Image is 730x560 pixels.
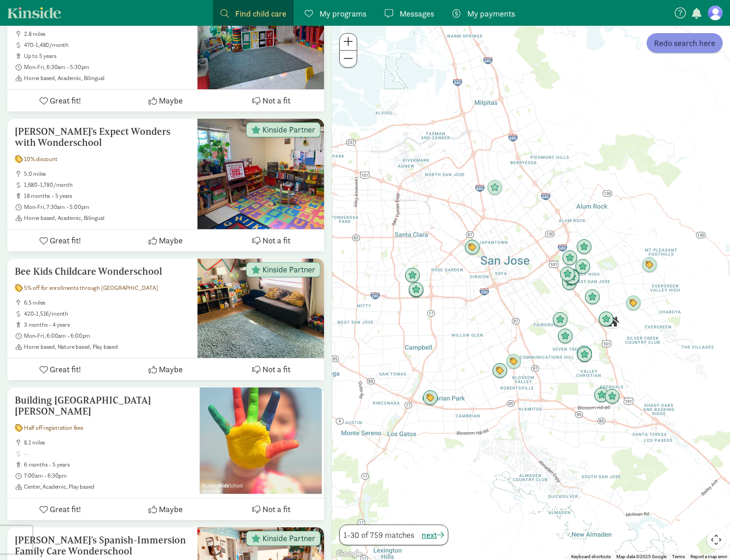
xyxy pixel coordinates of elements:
span: 470-1,480/month [24,41,190,49]
div: Click to see details [464,240,480,255]
span: 420-1,516/month [24,310,190,318]
button: Great fit! [7,358,113,380]
span: Redo search here [654,37,715,49]
div: Click to see details [576,239,592,255]
div: Click to see details [552,312,568,328]
button: Great fit! [7,498,113,520]
div: Click to see details [604,389,620,404]
button: Great fit! [7,90,113,111]
h5: [PERSON_NAME]'s Expect Wonders with Wonderschool [15,126,190,148]
button: Maybe [113,358,218,380]
span: 18 months - 5 years [24,192,190,200]
span: My payments [467,7,515,20]
span: 10% discount [24,156,58,163]
button: Maybe [113,90,218,111]
a: Open this area in Google Maps (opens a new window) [334,548,365,560]
h5: Building [GEOGRAPHIC_DATA][PERSON_NAME] [15,395,190,417]
div: Click to see details [405,268,420,283]
div: Click to see details [626,295,641,311]
div: Click to see details [423,390,438,406]
div: Click to see details [564,270,580,286]
span: Great fit! [50,503,81,515]
span: Great fit! [50,94,81,107]
span: 8.1 miles [24,439,190,446]
div: Click to see details [562,275,577,291]
div: Click to see details [576,346,592,361]
span: 1,680-1,780/month [24,181,190,189]
span: Center, Academic, Play based [24,483,190,491]
span: Great fit! [50,234,81,247]
button: Great fit! [7,230,113,251]
button: Maybe [113,498,218,520]
button: Map camera controls [707,531,725,549]
div: Click to see details [575,259,591,275]
div: Click to see details [557,329,573,344]
span: Great fit! [50,363,81,375]
div: Click to see details [408,282,424,298]
span: Messages [400,7,434,20]
span: Mon-Fri, 6:00am - 6:00pm [24,332,190,340]
div: Click to see details [487,180,503,196]
div: Click to see details [492,363,508,379]
span: Not a fit [262,503,290,515]
span: 1-30 of 759 matches [343,529,414,541]
span: Home based, Nature based, Play based [24,343,190,351]
span: Half off registration fees [24,424,83,432]
div: Click to see details [585,289,600,305]
span: Not a fit [262,234,290,247]
span: 6 months - 5 years [24,461,190,468]
span: Not a fit [262,94,290,107]
div: Click to see details [605,314,620,330]
div: Click to see details [564,270,580,285]
button: Not a fit [219,358,324,380]
div: Click to see details [594,387,609,403]
button: next [422,529,444,541]
span: 6.5 miles [24,299,190,306]
span: Kinside Partner [262,266,315,274]
div: Click to see details [642,257,657,273]
button: Not a fit [219,230,324,251]
button: Maybe [113,230,218,251]
span: Home based, Academic, Bilingual [24,75,190,82]
div: Click to see details [577,347,592,363]
span: My programs [319,7,366,20]
span: Find child care [235,7,286,20]
span: Mon-Fri, 6:30am - 5:30pm [24,64,190,71]
span: Mon-Fri, 7:30am - 5:00pm [24,203,190,211]
span: Home based, Academic, Bilingual [24,214,190,222]
div: Click to see details [506,354,521,369]
button: Keyboard shortcuts [571,554,611,560]
span: Not a fit [262,363,290,375]
div: Click to see details [408,283,424,298]
span: 5.0 miles [24,170,190,178]
span: Kinside Partner [262,126,315,134]
span: 5% off for enrollments through [GEOGRAPHIC_DATA] [24,284,157,292]
button: Not a fit [219,498,324,520]
span: Maybe [159,503,183,515]
span: 3 months - 4 years [24,321,190,329]
span: 7:00am - 6:30pm [24,472,190,479]
button: Redo search here [647,33,723,53]
img: Google [334,548,365,560]
span: Kinside Partner [262,534,315,543]
div: Click to see details [598,312,614,327]
h5: Bee Kids Childcare Wonderschool [15,266,190,277]
span: Maybe [159,234,183,247]
a: Kinside [7,7,61,18]
span: Maybe [159,363,183,375]
span: up to 5 years [24,52,190,60]
div: Click to see details [562,250,578,266]
button: Not a fit [219,90,324,111]
span: Map data ©2025 Google [616,554,666,559]
a: Report a map error [690,554,727,559]
a: Terms [672,554,685,559]
span: 2.8 miles [24,30,190,38]
span: Maybe [159,94,183,107]
h5: [PERSON_NAME]'s Spanish-Immersion Family Care Wonderschool [15,535,190,557]
div: Click to see details [560,266,575,282]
